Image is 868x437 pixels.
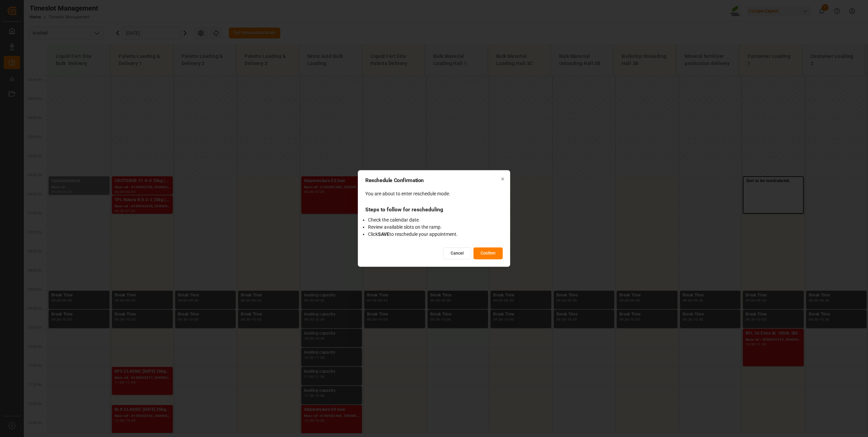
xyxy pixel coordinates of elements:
[368,216,503,224] li: Check the calendar date.
[365,190,503,197] div: You are about to enter reschedule mode.
[473,247,503,259] button: Confirm
[365,178,503,183] h2: Reschedule Confirmation
[368,231,503,238] li: Click to reschedule your appointment.
[365,206,503,214] div: Steps to follow for rescheduling
[368,224,503,231] li: Review available slots on the ramp.
[378,231,389,237] strong: SAVE
[443,247,471,259] button: Cancel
